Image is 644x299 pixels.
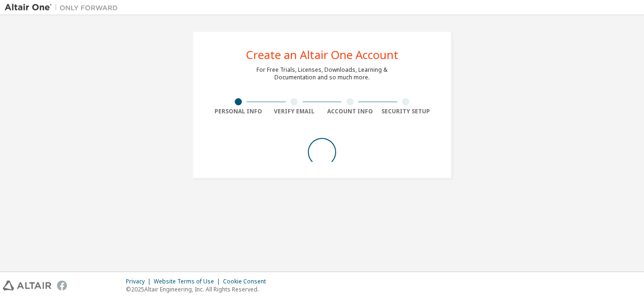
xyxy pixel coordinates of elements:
[126,278,154,285] div: Privacy
[322,108,378,115] div: Account Info
[57,281,67,290] img: facebook.svg
[256,66,388,81] div: For Free Trials, Licenses, Downloads, Learning & Documentation and so much more.
[210,108,266,115] div: Personal Info
[378,108,434,115] div: Security Setup
[126,285,272,293] p: © 2025 Altair Engineering, Inc. All Rights Reserved.
[5,3,123,12] img: Altair One
[154,278,223,285] div: Website Terms of Use
[266,108,322,115] div: Verify Email
[246,49,398,60] div: Create an Altair One Account
[3,281,51,290] img: altair_logo.svg
[223,278,272,285] div: Cookie Consent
